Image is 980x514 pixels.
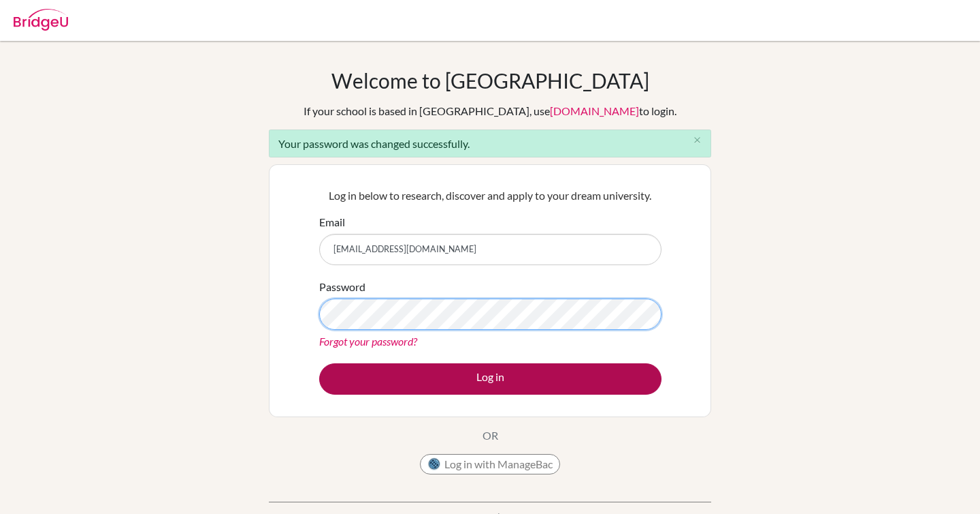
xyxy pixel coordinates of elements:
[319,187,661,204] p: Log in below to research, discover and apply to your dream university.
[420,454,560,474] button: Log in with ManageBac
[683,130,710,151] button: Close
[269,130,711,157] div: Your password was changed successfully.
[319,335,417,348] a: Forgot your password?
[319,363,661,395] button: Log in
[304,103,676,119] div: If your school is based in [GEOGRAPHIC_DATA], use to login.
[483,427,498,444] p: OR
[14,9,68,31] img: Bridge-U
[319,279,365,295] label: Password
[331,68,649,93] h1: Welcome to [GEOGRAPHIC_DATA]
[692,135,702,145] i: close
[319,214,345,230] label: Email
[550,104,639,117] a: [DOMAIN_NAME]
